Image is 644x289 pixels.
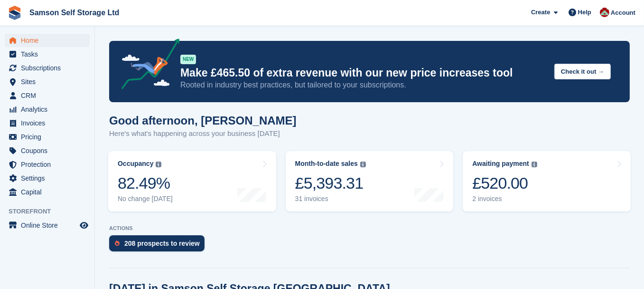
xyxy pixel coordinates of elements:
[5,144,90,157] a: menu
[21,185,78,199] span: Capital
[9,207,94,216] span: Storefront
[5,116,90,130] a: menu
[5,103,90,116] a: menu
[21,219,78,232] span: Online Store
[180,80,547,90] p: Rooted in industry best practices, but tailored to your subscriptions.
[109,128,297,139] p: Here's what's happening across your business [DATE]
[156,162,161,167] img: icon-info-grey-7440780725fd019a000dd9b08b2336e03edf1995a4989e88bcd33f0948082b44.svg
[472,160,529,168] div: Awaiting payment
[578,8,591,17] span: Help
[295,195,366,203] div: 31 invoices
[5,75,90,88] a: menu
[295,173,366,193] div: £5,393.31
[5,61,90,75] a: menu
[5,34,90,47] a: menu
[21,172,78,185] span: Settings
[180,55,196,64] div: NEW
[8,6,22,20] img: stora-icon-8386f47178a22dfd0bd8f6a31ec36ba5ce8667c1dd55bd0f319d3a0aa187defe.svg
[21,89,78,102] span: CRM
[5,172,90,185] a: menu
[78,220,90,231] a: Preview store
[180,66,547,80] p: Make £465.50 of extra revenue with our new price increases tool
[26,5,123,20] a: Samson Self Storage Ltd
[295,160,358,168] div: Month-to-date sales
[5,130,90,144] a: menu
[124,240,200,247] div: 208 prospects to review
[5,219,90,232] a: menu
[21,130,78,144] span: Pricing
[109,225,630,231] p: ACTIONS
[21,48,78,61] span: Tasks
[21,116,78,130] span: Invoices
[118,160,153,168] div: Occupancy
[600,8,609,17] img: Ian
[21,158,78,171] span: Protection
[532,162,537,167] img: icon-info-grey-7440780725fd019a000dd9b08b2336e03edf1995a4989e88bcd33f0948082b44.svg
[109,235,209,256] a: 208 prospects to review
[115,241,120,246] img: prospect-51fa495bee0391a8d652442698ab0144808aea92771e9ea1ae160a38d050c398.svg
[463,151,631,212] a: Awaiting payment £520.00 2 invoices
[21,103,78,116] span: Analytics
[286,151,454,212] a: Month-to-date sales £5,393.31 31 invoices
[118,173,173,193] div: 82.49%
[108,151,276,212] a: Occupancy 82.49% No change [DATE]
[472,173,537,193] div: £520.00
[21,75,78,88] span: Sites
[21,61,78,75] span: Subscriptions
[5,158,90,171] a: menu
[472,195,537,203] div: 2 invoices
[360,162,366,167] img: icon-info-grey-7440780725fd019a000dd9b08b2336e03edf1995a4989e88bcd33f0948082b44.svg
[118,195,173,203] div: No change [DATE]
[531,8,550,17] span: Create
[5,89,90,102] a: menu
[611,8,635,18] span: Account
[5,185,90,199] a: menu
[554,64,611,79] button: Check it out →
[113,39,180,93] img: price-adjustments-announcement-icon-8257ccfd72463d97f412b2fc003d46551f7dbcb40ab6d574587a9cd5c0d94...
[109,114,297,127] h1: Good afternoon, [PERSON_NAME]
[5,48,90,61] a: menu
[21,144,78,157] span: Coupons
[21,34,78,47] span: Home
